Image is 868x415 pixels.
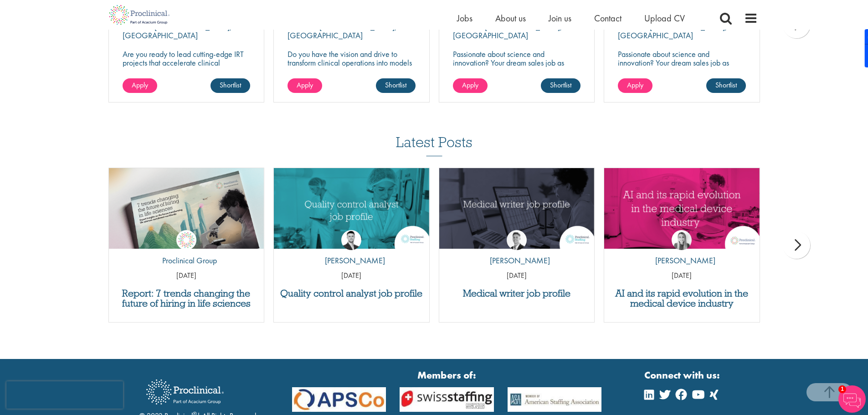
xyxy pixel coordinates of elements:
[439,168,595,249] a: Link to a post
[618,21,727,41] p: [GEOGRAPHIC_DATA], [GEOGRAPHIC_DATA]
[292,368,602,382] strong: Members of:
[618,78,652,93] a: Apply
[318,255,385,266] p: [PERSON_NAME]
[644,368,722,382] strong: Connect with us:
[457,12,473,24] a: Jobs
[594,12,621,24] a: Contact
[109,168,264,256] img: Proclinical: Life sciences hiring trends report 2025
[462,80,478,90] span: Apply
[838,385,866,413] img: Chatbot
[123,78,157,93] a: Apply
[648,255,715,266] p: [PERSON_NAME]
[453,78,488,93] a: Apply
[155,255,217,266] p: Proclinical Group
[501,387,609,412] img: APSCo
[483,230,550,271] a: George Watson [PERSON_NAME]
[123,50,251,76] p: Are you ready to lead cutting-edge IRT projects that accelerate clinical breakthroughs in biotech?
[113,288,260,308] a: Report: 7 trends changing the future of hiring in life sciences
[109,271,264,281] p: [DATE]
[495,12,526,24] a: About us
[155,230,217,271] a: Proclinical Group Proclinical Group
[483,255,550,266] p: [PERSON_NAME]
[139,373,231,411] img: Proclinical Recruitment
[706,78,746,93] a: Shortlist
[838,385,846,393] span: 1
[176,230,196,250] img: Proclinical Group
[288,21,397,41] p: [GEOGRAPHIC_DATA], [GEOGRAPHIC_DATA]
[439,271,595,281] p: [DATE]
[644,12,685,24] a: Upload CV
[318,230,385,271] a: Joshua Godden [PERSON_NAME]
[453,21,562,41] p: [GEOGRAPHIC_DATA], [GEOGRAPHIC_DATA]
[618,50,746,76] p: Passionate about science and innovation? Your dream sales job as Territory Manager awaits!
[341,230,361,250] img: Joshua Godden
[274,168,429,249] img: quality control analyst job profile
[541,78,580,93] a: Shortlist
[297,80,313,90] span: Apply
[288,50,416,84] p: Do you have the vision and drive to transform clinical operations into models of excellence in a ...
[439,168,595,249] img: Medical writer job profile
[627,80,643,90] span: Apply
[376,78,416,93] a: Shortlist
[109,168,264,249] a: Link to a post
[604,271,760,281] p: [DATE]
[453,50,581,76] p: Passionate about science and innovation? Your dream sales job as Territory Manager awaits!
[604,168,760,249] a: Link to a post
[285,387,393,412] img: APSCo
[507,230,527,250] img: George Watson
[648,230,715,271] a: Hannah Burke [PERSON_NAME]
[393,387,501,412] img: APSCo
[274,271,429,281] p: [DATE]
[274,168,429,249] a: Link to a post
[672,230,692,250] img: Hannah Burke
[609,288,755,308] a: AI and its rapid evolution in the medical device industry
[288,78,322,93] a: Apply
[444,288,590,298] a: Medical writer job profile
[132,80,148,90] span: Apply
[6,381,123,409] iframe: reCAPTCHA
[396,134,473,156] h3: Latest Posts
[604,168,760,249] img: AI and Its Impact on the Medical Device Industry | Proclinical
[123,21,232,41] p: [GEOGRAPHIC_DATA], [GEOGRAPHIC_DATA]
[783,231,810,259] div: next
[549,12,571,24] a: Join us
[278,288,425,298] a: Quality control analyst job profile
[211,78,250,93] a: Shortlist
